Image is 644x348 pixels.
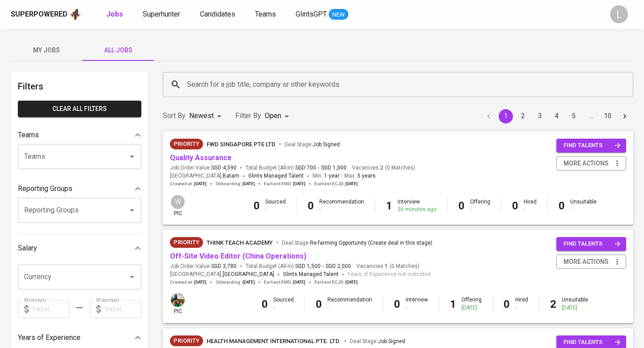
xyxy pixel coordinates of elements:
[326,263,351,270] span: SGD 2,000
[200,10,235,18] span: Candidates
[450,298,456,310] b: 1
[480,109,633,123] nav: pagination navigation
[556,237,626,251] button: find talents
[394,298,400,310] b: 0
[512,199,518,212] b: 0
[273,296,294,311] div: Sourced
[264,279,305,285] span: Earliest EMD :
[470,198,490,213] div: Offering
[570,206,597,213] div: -
[462,304,482,312] div: [DATE]
[556,156,626,171] button: more actions
[524,198,537,213] div: Hired
[296,10,327,18] span: GlintsGPT
[170,292,186,315] div: pic
[313,173,339,179] span: Min.
[16,45,77,56] span: My Jobs
[211,164,237,172] span: SGD 4,590
[398,206,436,213] div: 36 minutes ago
[458,199,465,212] b: 0
[170,335,203,346] div: New Job received from Demand Team
[567,109,581,123] button: Go to page 5
[18,332,80,343] p: Years of Experience
[170,181,207,187] span: Created at :
[559,199,565,212] b: 0
[126,204,138,216] button: Open
[170,194,186,210] div: W
[310,240,432,246] span: Re-farming Opportunity (Create deal in this stage)
[170,263,237,270] span: Job Order Value
[356,263,419,270] span: Vacancies ( 0 Matches )
[327,296,372,311] div: Recommendation
[246,263,351,270] span: Total Budget (All-In)
[379,164,383,172] span: 2
[163,110,186,121] p: Sort By
[18,243,37,254] p: Salary
[563,256,609,267] span: more actions
[319,198,364,213] div: Recommendation
[316,298,322,310] b: 0
[344,173,376,179] span: Max.
[265,206,286,213] div: -
[194,181,207,187] span: [DATE]
[499,109,513,123] button: page 1
[265,198,286,213] div: Sourced
[345,181,358,187] span: [DATE]
[207,239,273,246] span: Think Teach Academy
[533,109,547,123] button: Go to page 3
[11,8,81,21] a: Superpoweredapp logo
[308,199,314,212] b: 0
[18,101,141,117] button: Clear All filters
[563,337,621,348] span: find talents
[126,271,138,283] button: Open
[318,164,319,172] span: -
[378,338,405,344] span: Job Signed
[515,304,528,312] div: -
[406,296,428,311] div: Interview
[88,45,148,56] span: All Jobs
[350,338,405,344] span: Deal Stage :
[283,271,339,277] span: Glints Managed Talent
[265,108,292,124] div: Open
[329,10,348,19] span: NEW
[200,9,237,20] a: Candidates
[347,270,432,279] span: Years of Experience not indicated.
[170,153,232,162] a: Quality Assurance
[242,181,255,187] span: [DATE]
[170,279,207,285] span: Created at :
[126,150,138,163] button: Open
[562,296,588,311] div: Unsuitable
[255,9,278,20] a: Teams
[32,300,69,318] input: Value
[562,304,588,312] div: [DATE]
[262,298,268,310] b: 0
[18,180,141,198] div: Reporting Groups
[314,279,358,285] span: Earliest ECJD :
[386,199,392,212] b: 1
[106,9,125,20] a: Jobs
[207,338,341,344] span: HEALTH MANAGEMENT INTERNATIONAL PTE. LTD.
[170,238,203,247] span: Priority
[563,140,621,151] span: find talents
[563,239,621,249] span: find talents
[584,111,598,120] div: …
[69,8,81,21] img: app logo
[295,164,316,172] span: SGD 700
[143,9,182,20] a: Superhunter
[601,109,615,123] button: Go to page 10
[504,298,510,310] b: 0
[327,304,372,312] div: -
[341,172,343,181] span: -
[248,173,304,179] span: Glints Managed Talent
[18,183,72,194] p: Reporting Groups
[18,239,141,257] div: Salary
[216,279,255,285] span: Onboarding :
[618,109,632,123] button: Go to next page
[556,255,626,269] button: more actions
[242,279,255,285] span: [DATE]
[352,164,415,172] span: Vacancies ( 0 Matches )
[106,10,123,18] b: Jobs
[25,103,134,115] span: Clear All filters
[273,304,294,312] div: -
[550,298,556,310] b: 2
